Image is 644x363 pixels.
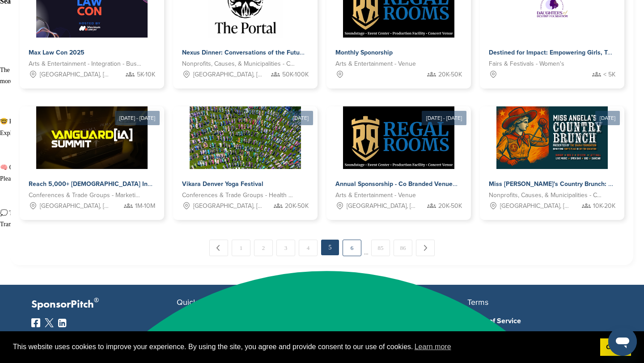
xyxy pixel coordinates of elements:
[193,201,264,211] span: [GEOGRAPHIC_DATA], [GEOGRAPHIC_DATA]
[438,70,462,80] span: 20K-50K
[321,240,339,255] em: 5
[438,201,462,211] span: 20K-50K
[137,70,155,80] span: 5K-10K
[416,240,435,256] a: Next →
[193,70,264,80] span: [GEOGRAPHIC_DATA], [GEOGRAPHIC_DATA]
[343,240,361,256] a: 6
[326,92,471,220] a: [DATE] - [DATE] Sponsorpitch & Annual Sponsorship - Co Branded Venue Arts & Entertainment - Venue...
[209,240,228,256] a: ← Previous
[371,240,390,256] a: 85
[182,59,295,69] span: Nonprofits, Causes, & Municipalities - Clubs
[595,111,620,125] div: [DATE]
[593,201,615,211] span: 10K-20K
[600,338,631,356] a: dismiss cookie message
[254,240,273,256] a: 2
[422,111,466,125] div: [DATE] - [DATE]
[335,190,416,200] span: Arts & Entertainment - Venue
[190,106,301,169] img: Sponsorpitch &
[343,106,454,169] img: Sponsorpitch &
[500,201,571,211] span: [GEOGRAPHIC_DATA], [GEOGRAPHIC_DATA]
[40,201,111,211] span: [GEOGRAPHIC_DATA], [GEOGRAPHIC_DATA]
[299,240,318,256] a: 4
[288,111,313,125] div: [DATE]
[276,240,295,256] a: 3
[480,92,624,220] a: [DATE] Sponsorpitch & Miss [PERSON_NAME]'s Country Brunch: America's Oldest Active [DEMOGRAPHIC_D...
[413,340,453,354] a: learn more about cookies
[182,49,345,56] span: Nexus Dinner: Conversations of the Future at The Portal
[135,201,155,211] span: 1M-10M
[335,180,453,188] span: Annual Sponsorship - Co Branded Venue
[182,190,295,200] span: Conferences & Trade Groups - Health and Wellness
[29,190,142,200] span: Conferences & Trade Groups - Marketing Industry Conference
[603,70,615,80] span: < 5K
[182,180,263,188] span: Vikara Denver Yoga Festival
[394,240,412,256] a: 86
[285,201,309,211] span: 20K-50K
[29,49,85,56] span: Max Law Con 2025
[173,92,318,220] a: [DATE] Sponsorpitch & Vikara Denver Yoga Festival Conferences & Trade Groups - Health and Wellnes...
[489,190,602,200] span: Nonprofits, Causes, & Municipalities - Clubs
[489,59,564,69] span: Fairs & Festivals - Women's
[335,59,416,69] span: Arts & Entertainment - Venue
[20,92,164,220] a: [DATE] - [DATE] Sponsorpitch & Reach 5,000+ [DEMOGRAPHIC_DATA] Innovators at Vanguardia Summit Co...
[115,111,160,125] div: [DATE] - [DATE]
[94,295,99,306] span: ®
[282,70,309,80] span: 50K-100K
[29,59,142,69] span: Arts & Entertainment - Integration - Business
[29,180,239,188] span: Reach 5,000+ [DEMOGRAPHIC_DATA] Innovators at Vanguardia Summit
[496,106,608,169] img: Sponsorpitch &
[232,240,250,256] a: 1
[608,327,637,356] iframe: Button to launch messaging window
[364,240,369,256] span: …
[40,70,111,80] span: [GEOGRAPHIC_DATA], [GEOGRAPHIC_DATA]
[13,340,593,354] span: This website uses cookies to improve your experience. By using the site, you agree and provide co...
[335,49,393,56] span: Monthly Sponorship
[36,106,148,169] img: Sponsorpitch &
[347,201,418,211] span: [GEOGRAPHIC_DATA], [GEOGRAPHIC_DATA]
